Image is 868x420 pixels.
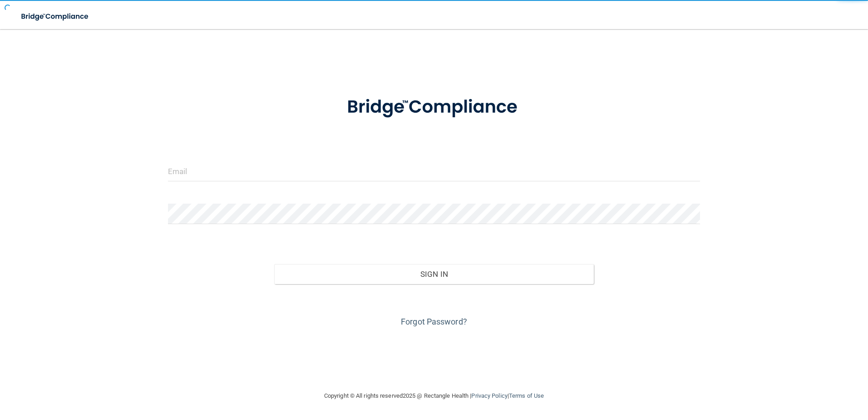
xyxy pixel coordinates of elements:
img: bridge_compliance_login_screen.278c3ca4.svg [328,84,540,131]
a: Terms of Use [509,392,544,399]
div: Copyright © All rights reserved 2025 @ Rectangle Health | | [268,381,600,410]
a: Forgot Password? [401,317,467,326]
a: Privacy Policy [471,392,507,399]
button: Sign In [274,264,594,284]
img: bridge_compliance_login_screen.278c3ca4.svg [14,7,97,26]
input: Email [168,161,700,181]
